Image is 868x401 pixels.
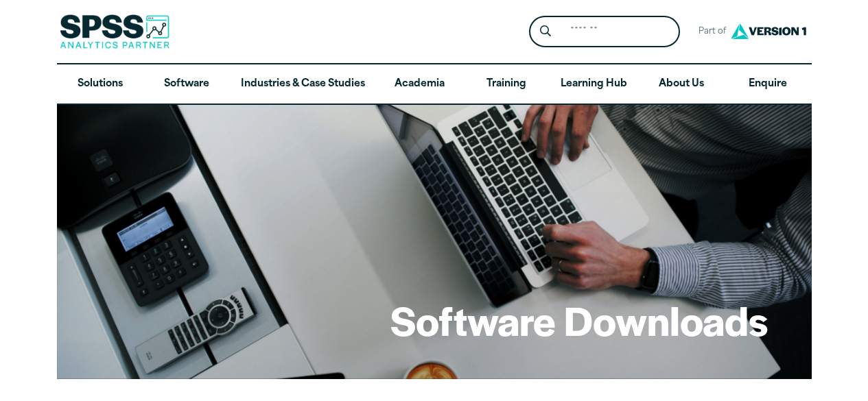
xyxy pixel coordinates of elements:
[57,64,812,104] nav: Desktop version of site main menu
[60,14,169,49] img: SPSS Analytics Partner
[540,25,551,37] svg: Search magnifying glass icon
[143,64,230,104] a: Software
[390,293,768,347] h1: Software Downloads
[230,64,376,104] a: Industries & Case Studies
[725,64,811,104] a: Enquire
[532,19,558,45] button: Search magnifying glass icon
[691,22,727,42] span: Part of
[57,64,143,104] a: Solutions
[529,16,680,48] form: Site Header Search Form
[376,64,462,104] a: Academia
[638,64,725,104] a: About Us
[727,19,810,44] img: Version1 Logo
[462,64,549,104] a: Training
[550,64,638,104] a: Learning Hub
